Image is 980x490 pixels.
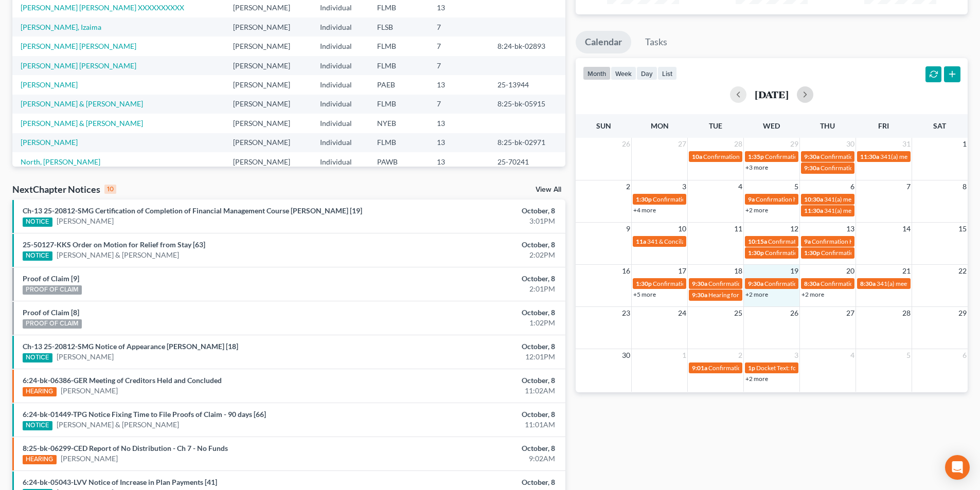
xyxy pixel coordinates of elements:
[369,95,429,114] td: FLMB
[429,95,489,114] td: 7
[429,114,489,133] td: 13
[804,280,819,287] span: 8:30a
[23,274,79,283] a: Proof of Claim [9]
[733,265,743,277] span: 18
[653,280,770,287] span: Confirmation hearing for [PERSON_NAME]
[625,223,631,235] span: 9
[677,138,687,150] span: 27
[703,153,812,160] span: Confirmation Hearing [PERSON_NAME]
[312,114,369,133] td: Individual
[789,223,799,235] span: 12
[23,206,362,215] a: Ch-13 25-20812-SMG Certification of Completion of Financial Management Course [PERSON_NAME] [19]
[748,364,755,372] span: 1p
[756,195,872,203] span: Confirmation hearing for [PERSON_NAME]
[745,164,768,171] a: +3 more
[845,307,856,319] span: 27
[57,352,114,362] a: [PERSON_NAME]
[636,66,657,80] button: day
[745,375,768,383] a: +2 more
[225,95,312,114] td: [PERSON_NAME]
[860,280,876,287] span: 8:30a
[489,152,565,171] td: 25-70241
[653,195,770,203] span: Confirmation hearing for [PERSON_NAME]
[793,349,799,361] span: 3
[625,180,631,193] span: 2
[821,249,938,257] span: Confirmation hearing for [PERSON_NAME]
[621,349,631,361] span: 30
[23,444,228,452] a: 8:25-bk-06299-CED Report of No Distribution - Ch 7 - No Funds
[957,307,968,319] span: 29
[677,307,687,319] span: 24
[23,308,79,317] a: Proof of Claim [8]
[384,352,555,362] div: 12:01PM
[845,223,856,235] span: 13
[23,251,52,261] div: NOTICE
[745,291,768,298] a: +2 more
[793,180,799,193] span: 5
[23,387,57,396] div: HEARING
[225,56,312,75] td: [PERSON_NAME]
[804,238,811,245] span: 9a
[821,153,937,160] span: Confirmation hearing for [PERSON_NAME]
[860,153,879,160] span: 11:30a
[312,133,369,152] td: Individual
[878,121,889,130] span: Fri
[21,138,78,147] a: [PERSON_NAME]
[384,420,555,430] div: 11:01AM
[737,180,743,193] span: 4
[384,341,555,352] div: October, 8
[636,280,652,287] span: 1:30p
[369,75,429,94] td: PAEB
[681,180,687,193] span: 3
[23,217,52,227] div: NOTICE
[61,386,118,396] a: [PERSON_NAME]
[576,31,631,53] a: Calendar
[945,455,970,480] div: Open Intercom Messenger
[765,249,882,257] span: Confirmation hearing for [PERSON_NAME]
[384,375,555,386] div: October, 8
[312,75,369,94] td: Individual
[57,250,179,260] a: [PERSON_NAME] & [PERSON_NAME]
[905,349,912,361] span: 5
[821,164,937,172] span: Confirmation hearing for [PERSON_NAME]
[692,280,707,287] span: 9:30a
[849,180,856,193] span: 6
[733,138,743,150] span: 28
[21,23,101,31] a: [PERSON_NAME], Izaima
[384,443,555,453] div: October, 8
[733,307,743,319] span: 25
[768,238,939,245] span: Confirmation hearing for [PERSON_NAME] & [PERSON_NAME]
[681,349,687,361] span: 1
[596,121,611,130] span: Sun
[384,216,555,226] div: 3:01PM
[901,307,912,319] span: 28
[369,133,429,152] td: FLMB
[765,153,883,160] span: Confirmation Hearing for [PERSON_NAME]
[849,349,856,361] span: 4
[384,453,555,464] div: 9:02AM
[961,349,968,361] span: 6
[621,265,631,277] span: 16
[489,75,565,94] td: 25-13944
[905,180,912,193] span: 7
[489,133,565,152] td: 8:25-bk-02971
[369,152,429,171] td: PAWB
[748,195,755,203] span: 9a
[633,291,656,298] a: +5 more
[901,138,912,150] span: 31
[748,238,767,245] span: 10:15a
[804,249,820,257] span: 1:30p
[57,216,114,226] a: [PERSON_NAME]
[692,364,707,372] span: 9:01a
[384,284,555,294] div: 2:01PM
[804,207,823,214] span: 11:30a
[657,66,677,80] button: list
[225,114,312,133] td: [PERSON_NAME]
[23,353,52,362] div: NOTICE
[708,280,825,287] span: Confirmation hearing for [PERSON_NAME]
[745,206,768,214] a: +2 more
[877,280,976,287] span: 341(a) meeting for [PERSON_NAME]
[429,17,489,37] td: 7
[801,291,824,298] a: +2 more
[636,238,646,245] span: 11a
